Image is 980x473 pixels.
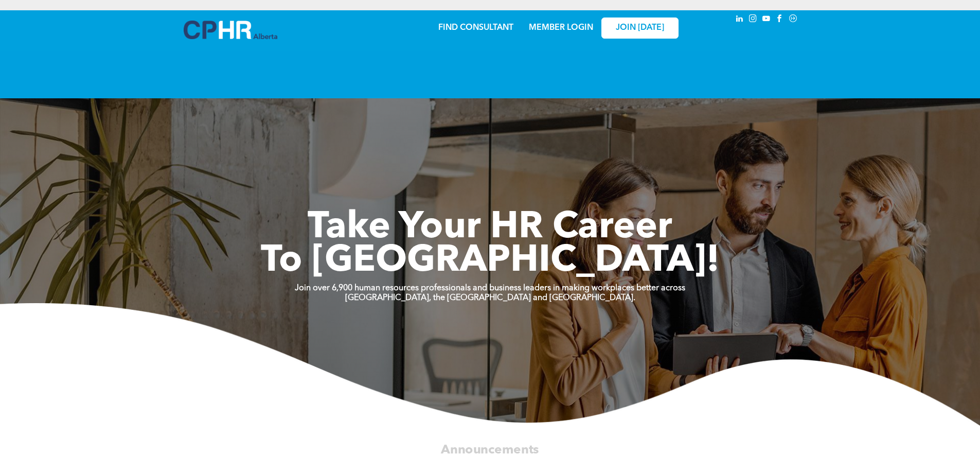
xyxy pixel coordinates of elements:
a: youtube [761,13,772,27]
span: To [GEOGRAPHIC_DATA]! [261,243,720,280]
a: JOIN [DATE] [601,17,679,39]
a: instagram [747,13,759,27]
span: JOIN [DATE] [616,23,664,33]
span: Announcements [441,444,539,456]
a: linkedin [734,13,745,27]
a: Social network [788,13,799,27]
a: FIND CONSULTANT [438,24,513,32]
a: facebook [774,13,786,27]
span: Take Your HR Career [308,209,672,247]
strong: [GEOGRAPHIC_DATA], the [GEOGRAPHIC_DATA] and [GEOGRAPHIC_DATA]. [345,294,635,302]
img: A blue and white logo for cp alberta [184,21,277,39]
strong: Join over 6,900 human resources professionals and business leaders in making workplaces better ac... [295,284,685,292]
a: MEMBER LOGIN [529,24,593,32]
